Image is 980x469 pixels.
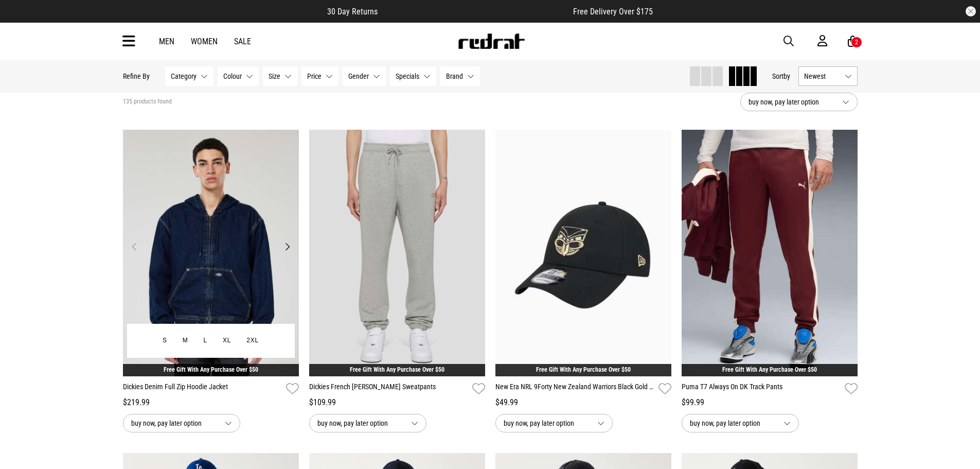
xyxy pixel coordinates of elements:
a: Free Gift With Any Purchase Over $50 [722,366,817,373]
iframe: Customer reviews powered by Trustpilot [398,6,553,16]
button: Colour [218,66,259,86]
a: Dickies Denim Full Zip Hoodie Jacket [123,381,282,396]
a: Free Gift With Any Purchase Over $50 [350,366,444,373]
span: Size [269,72,280,80]
span: 135 products found [123,98,172,106]
span: Colour [223,72,242,80]
a: New Era NRL 9Forty New Zealand Warriors Black Gold Snapback Cap [495,381,654,396]
img: Dickies French Terry Mapleton Sweatpants in Unknown [309,130,485,376]
button: Next [281,240,294,253]
span: by [783,72,790,80]
img: Puma T7 Always On Dk Track Pants in Maroon [682,130,858,376]
button: Brand [440,66,480,86]
a: Puma T7 Always On DK Track Pants [682,381,841,396]
span: Price [307,72,322,80]
span: Brand [446,72,463,80]
button: M [175,332,196,350]
span: buy now, pay later option [749,96,834,108]
a: Men [159,37,174,46]
div: 2 [855,39,858,46]
span: Gender [348,72,369,80]
a: 2 [848,36,858,47]
a: Women [191,37,218,46]
button: Newest [798,66,858,86]
button: Specials [390,66,436,86]
button: S [155,332,175,350]
span: buy now, pay later option [131,417,217,429]
span: buy now, pay later option [690,417,775,429]
button: buy now, pay later option [740,93,858,111]
p: Refine By [123,72,150,80]
a: Dickies French [PERSON_NAME] Sweatpants [309,381,468,396]
span: Specials [396,72,419,80]
span: Free Delivery Over $175 [573,7,653,16]
button: 2XL [239,332,266,350]
a: Sale [234,37,251,46]
button: Sortby [772,70,790,82]
img: New Era Nrl 9forty New Zealand Warriors Black Gold Snapback Cap in Black [495,130,671,376]
span: buy now, pay later option [504,417,589,429]
span: 30 Day Returns [327,7,378,16]
div: $219.99 [123,396,299,409]
a: Free Gift With Any Purchase Over $50 [164,366,258,373]
button: L [196,332,215,350]
button: Gender [343,66,386,86]
button: Price [301,66,338,86]
button: XL [215,332,239,350]
button: Size [263,66,297,86]
img: Dickies Denim Full Zip Hoodie Jacket in Blue [123,130,299,376]
button: buy now, pay later option [495,414,613,432]
span: Category [171,72,197,80]
span: Newest [804,72,841,80]
div: $99.99 [682,396,858,409]
span: buy now, pay later option [317,417,403,429]
div: $109.99 [309,396,485,409]
a: Free Gift With Any Purchase Over $50 [536,366,631,373]
button: buy now, pay later option [123,414,240,432]
img: Redrat logo [457,33,525,49]
button: Category [165,66,213,86]
button: buy now, pay later option [682,414,799,432]
button: buy now, pay later option [309,414,426,432]
button: Previous [128,240,141,253]
div: $49.99 [495,396,671,409]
